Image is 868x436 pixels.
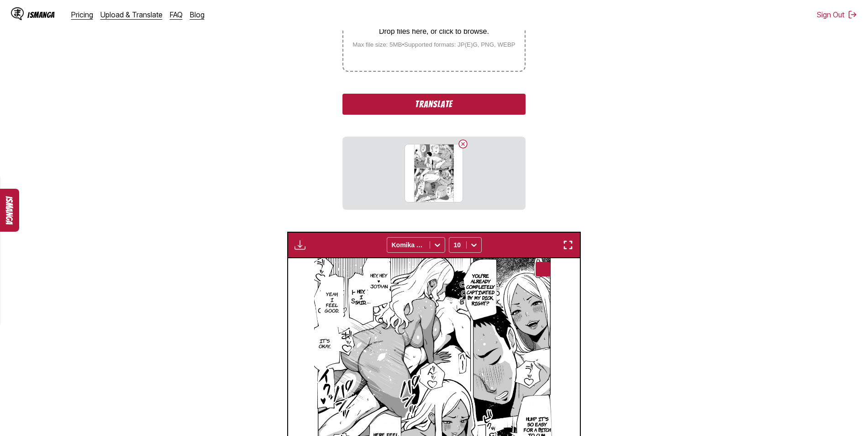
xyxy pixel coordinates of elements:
[365,266,393,296] p: Hey, hey ♥ Jotaan
[353,287,368,307] p: Hey, I said...
[563,239,573,250] img: Enter fullscreen
[345,41,523,48] small: Max file size: 5MB • Supported formats: JP(E)G, PNG, WEBP
[322,289,342,315] p: Yeah, I feel good...
[317,336,333,351] p: It's okay...
[464,271,497,308] p: You're already completely captivated by my dick, right?
[349,287,373,308] p: Hey, I said...
[27,11,55,19] div: IsManga
[342,94,525,115] button: Translate
[11,7,71,22] a: IsManga LogoIsManga
[458,261,504,318] p: You're already completely captivated by my dick, right?
[368,271,389,291] p: Hey, hey ♥ Jotaan
[11,7,24,20] img: IsManga Logo
[295,239,305,250] img: Download translated images
[316,287,349,317] p: Yeah, I feel good...♡
[848,10,857,19] img: Sign out
[100,10,163,19] a: Upload & Translate
[536,262,550,276] button: Download icon
[190,10,205,19] a: Blog
[345,27,523,36] p: Drop files here, or click to browse.
[817,10,857,19] button: Sign Out
[458,138,468,149] button: Delete image
[170,10,183,19] a: FAQ
[71,10,93,19] a: Pricing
